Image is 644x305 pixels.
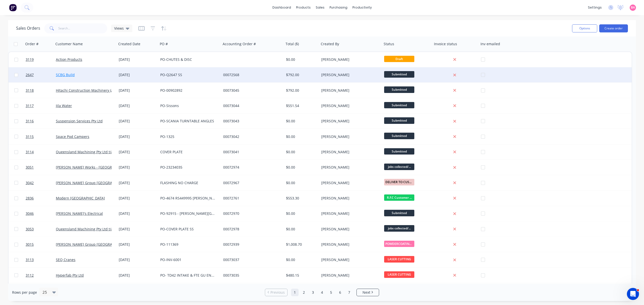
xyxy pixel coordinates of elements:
div: 00072939 [223,242,279,247]
div: $0.00 [286,149,316,155]
div: $0.00 [286,119,316,124]
div: [DATE] [119,57,156,62]
div: [DATE] [119,180,156,185]
a: [PERSON_NAME] Group [GEOGRAPHIC_DATA] [56,180,131,185]
button: Create order [599,24,628,32]
span: Submitted [384,102,414,108]
span: 3051 [26,165,34,170]
a: 3115 [26,129,56,144]
div: 00073044 [223,103,279,108]
span: 3114 [26,149,34,155]
div: Total ($) [286,41,299,46]
div: $0.00 [286,227,316,232]
div: 00073041 [223,149,279,155]
a: Queensland Machining Pty Ltd t/a Abco [56,227,123,231]
div: [PERSON_NAME] [321,196,377,201]
a: SEQ Cranes [56,257,75,262]
div: PO-INV-6001 [160,257,216,262]
div: PO-Sissons [160,103,216,108]
div: 00072978 [223,227,279,232]
iframe: Intercom live chat [627,288,639,300]
a: Page 5 [327,289,335,296]
div: products [294,4,313,11]
div: Accounting Order # [223,41,256,46]
div: $792.00 [286,88,316,93]
div: [PERSON_NAME] [321,227,377,232]
span: Submitted [384,210,414,216]
a: [PERSON_NAME] Works - [GEOGRAPHIC_DATA] [56,165,133,170]
span: 3053 [26,227,34,232]
a: Previous page [265,290,287,295]
span: 3113 [26,257,34,262]
div: [PERSON_NAME] [321,165,377,170]
img: Factory [9,4,17,11]
a: [PERSON_NAME]'s Electrical [56,211,103,216]
div: PO-23234035 [160,165,216,170]
a: 3053 [26,222,56,237]
div: [DATE] [119,273,156,278]
a: Modern [GEOGRAPHIC_DATA] [56,196,105,200]
input: Search... [58,23,107,33]
a: 3110 [26,283,56,298]
div: $480.15 [286,273,316,278]
div: 00073035 [223,273,279,278]
a: SCBG Build [56,72,75,77]
div: COVER PLATE [160,149,216,155]
div: [PERSON_NAME] [321,57,377,62]
div: $0.00 [286,180,316,185]
div: Order # [25,41,38,46]
div: FLASHING NO CHARGE [160,180,216,185]
div: [PERSON_NAME] [321,119,377,124]
a: dashboard [270,4,294,11]
div: [DATE] [119,227,156,232]
span: Views [114,26,124,31]
span: POWDERCOATING/S... [384,241,414,247]
div: $0.00 [286,57,316,62]
div: $1,008.70 [286,242,316,247]
div: [PERSON_NAME] [321,103,377,108]
div: 00073043 [223,119,279,124]
a: Hyperfab Pty Ltd [56,273,84,278]
div: [PERSON_NAME] [321,134,377,139]
a: Queensland Machining Pty Ltd t/a Abco [56,149,123,154]
div: PO-111369 [160,242,216,247]
a: Space Pod Campers [56,134,89,139]
span: Next [363,290,370,295]
div: [DATE] [119,149,156,155]
span: jobs collected/... [384,225,414,231]
div: [PERSON_NAME] [321,257,377,262]
a: 3015 [26,237,56,252]
div: 00072967 [223,180,279,185]
a: 3051 [26,160,56,175]
span: Rows per page [12,290,37,295]
div: PO-CHUTES & DISC [160,57,216,62]
div: PO-1325 [160,134,216,139]
div: PO-COVER PLATE SS [160,227,216,232]
span: BA [631,5,635,10]
span: 3118 [26,88,34,93]
div: [DATE] [119,72,156,77]
a: 3114 [26,144,56,160]
div: sales [313,4,327,11]
div: $0.00 [286,165,316,170]
a: Jila Water [56,103,72,108]
span: 3115 [26,134,34,139]
span: 3042 [26,180,34,185]
div: [DATE] [119,211,156,216]
div: settings [585,4,604,11]
a: 3119 [26,52,56,67]
div: $0.00 [286,134,316,139]
a: 2647 [26,67,56,82]
div: PO-00902892 [160,88,216,93]
div: PO-92915 - [PERSON_NAME][GEOGRAPHIC_DATA] [160,211,216,216]
span: 3112 [26,273,34,278]
span: 3116 [26,119,34,124]
span: 2647 [26,72,34,77]
div: [PERSON_NAME] [321,88,377,93]
a: Page 6 [336,289,344,296]
span: 3117 [26,103,34,108]
div: [DATE] [119,103,156,108]
a: 3046 [26,206,56,221]
span: 3119 [26,57,34,62]
span: Submitted [384,133,414,139]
